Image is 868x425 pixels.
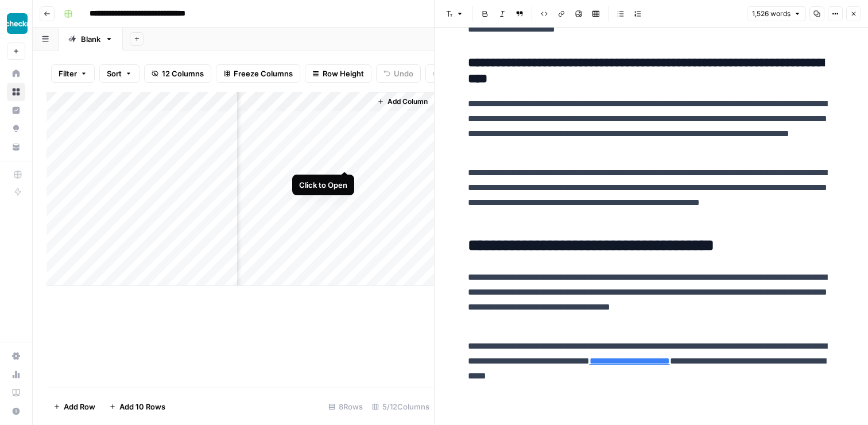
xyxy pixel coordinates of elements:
[323,68,364,79] span: Row Height
[216,64,300,83] button: Freeze Columns
[234,68,293,79] span: Freeze Columns
[7,402,25,420] button: Help + Support
[394,68,413,79] span: Undo
[324,397,367,416] div: 8 Rows
[119,401,165,412] span: Add 10 Rows
[387,96,428,107] span: Add Column
[747,6,806,21] button: 1,526 words
[367,397,434,416] div: 5/12 Columns
[51,64,95,83] button: Filter
[7,64,25,83] a: Home
[144,64,211,83] button: 12 Columns
[7,83,25,101] a: Browse
[7,13,28,34] img: Checkr Logo
[99,64,139,83] button: Sort
[46,397,102,416] button: Add Row
[162,68,204,79] span: 12 Columns
[7,138,25,156] a: Your Data
[299,179,347,191] div: Click to Open
[7,365,25,384] a: Usage
[752,9,790,19] span: 1,526 words
[59,68,77,79] span: Filter
[7,347,25,365] a: Settings
[7,9,25,38] button: Workspace: Checkr
[7,101,25,119] a: Insights
[107,68,122,79] span: Sort
[102,397,172,416] button: Add 10 Rows
[64,401,95,412] span: Add Row
[305,64,371,83] button: Row Height
[81,33,100,45] div: Blank
[7,119,25,138] a: Opportunities
[59,28,123,51] a: Blank
[373,94,432,109] button: Add Column
[7,384,25,402] a: Learning Hub
[376,64,421,83] button: Undo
